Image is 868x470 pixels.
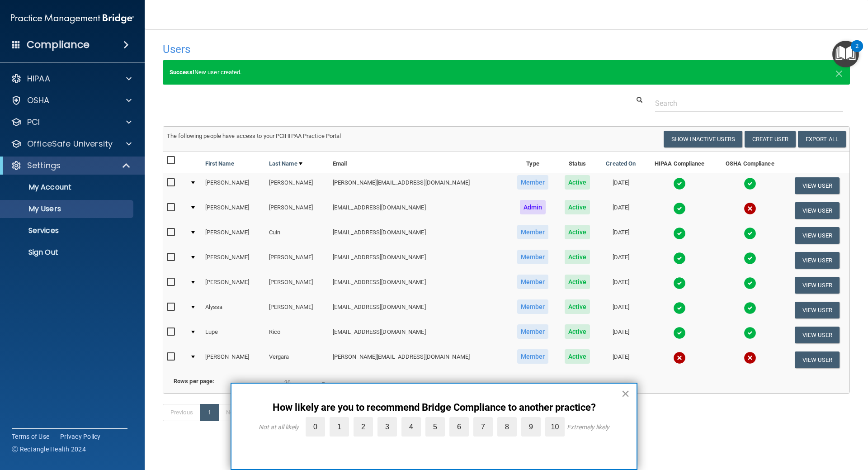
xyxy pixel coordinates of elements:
button: View User [795,327,840,343]
a: Created On [606,158,636,169]
img: tick.e7d51cea.svg [744,177,756,190]
img: tick.e7d51cea.svg [673,177,686,190]
span: Active [565,275,590,289]
strong: Success! [170,69,194,76]
label: 8 [497,417,517,437]
img: PMB logo [11,9,134,28]
img: tick.e7d51cea.svg [673,252,686,265]
td: [DATE] [598,248,644,273]
td: Lupe [202,323,265,347]
button: View User [795,351,840,368]
a: Last Name [269,158,302,169]
td: [DATE] [598,347,644,372]
td: [DATE] [598,273,644,298]
img: tick.e7d51cea.svg [744,277,756,290]
span: Admin [520,200,546,214]
span: Active [565,349,590,364]
p: PCI [27,117,40,128]
img: tick.e7d51cea.svg [673,327,686,339]
label: 0 [306,417,325,437]
td: [DATE] [598,298,644,323]
img: tick.e7d51cea.svg [744,302,756,314]
label: 1 [330,417,349,437]
h4: Users [163,43,558,55]
button: Create User [745,131,796,147]
span: Active [565,225,590,239]
button: View User [795,177,840,194]
td: [PERSON_NAME] [265,248,329,273]
p: Settings [27,160,61,171]
div: New user created. [163,60,850,85]
span: × [835,63,843,81]
span: Active [565,175,590,190]
label: 4 [401,417,421,437]
span: Member [517,225,549,239]
td: [EMAIL_ADDRESS][DOMAIN_NAME] [329,223,509,248]
td: [DATE] [598,173,644,198]
a: First Name [205,158,234,169]
span: Active [565,200,590,214]
span: Member [517,349,549,364]
a: Privacy Policy [60,432,101,441]
td: Rico [265,323,329,347]
img: tick.e7d51cea.svg [673,202,686,215]
button: View User [795,277,840,294]
td: [PERSON_NAME] [265,273,329,298]
span: Ⓒ Rectangle Health 2024 [12,445,86,454]
img: cross.ca9f0e7f.svg [744,351,756,364]
button: Close [835,67,843,78]
p: OfficeSafe University [27,138,113,149]
img: tick.e7d51cea.svg [744,327,756,339]
a: Previous [163,404,201,421]
td: [EMAIL_ADDRESS][DOMAIN_NAME] [329,198,509,223]
label: 9 [521,417,541,437]
td: Vergara [265,347,329,372]
td: [PERSON_NAME] [202,273,265,298]
td: [EMAIL_ADDRESS][DOMAIN_NAME] [329,248,509,273]
span: Active [565,250,590,264]
td: [DATE] [598,198,644,223]
td: Alyssa [202,298,265,323]
td: [PERSON_NAME] [265,198,329,223]
td: [DATE] [598,323,644,347]
img: tick.e7d51cea.svg [673,227,686,240]
td: [PERSON_NAME] [202,223,265,248]
img: tick.e7d51cea.svg [744,227,756,240]
td: [PERSON_NAME][EMAIL_ADDRESS][DOMAIN_NAME] [329,173,509,198]
p: My Users [6,204,129,214]
span: Member [517,250,549,264]
span: The following people have access to your PCIHIPAA Practice Portal [167,133,341,139]
p: My Account [6,183,129,192]
td: [EMAIL_ADDRESS][DOMAIN_NAME] [329,323,509,347]
th: OSHA Compliance [715,152,785,173]
td: [PERSON_NAME] [202,198,265,223]
label: 5 [425,417,445,437]
button: View User [795,227,840,244]
b: Rows per page: [174,378,214,385]
th: Type [509,152,557,173]
button: View User [795,252,840,269]
img: tick.e7d51cea.svg [673,277,686,290]
img: tick.e7d51cea.svg [673,302,686,314]
td: [EMAIL_ADDRESS][DOMAIN_NAME] [329,298,509,323]
button: Open Resource Center, 2 new notifications [832,41,859,67]
p: OSHA [27,95,50,106]
button: Show Inactive Users [664,131,742,147]
td: [PERSON_NAME][EMAIL_ADDRESS][DOMAIN_NAME] [329,347,509,372]
label: 10 [545,417,565,437]
span: Member [517,175,549,190]
span: Active [565,324,590,339]
h4: Compliance [27,38,90,51]
td: [PERSON_NAME] [202,173,265,198]
button: Close [621,386,630,401]
div: Not at all likely [259,423,299,431]
p: HIPAA [27,73,50,84]
img: tick.e7d51cea.svg [744,252,756,265]
td: [PERSON_NAME] [265,298,329,323]
a: 1 [200,404,219,421]
td: [PERSON_NAME] [265,173,329,198]
th: Status [557,152,598,173]
td: [EMAIL_ADDRESS][DOMAIN_NAME] [329,273,509,298]
p: How likely are you to recommend Bridge Compliance to another practice? [250,402,618,413]
label: 3 [377,417,397,437]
